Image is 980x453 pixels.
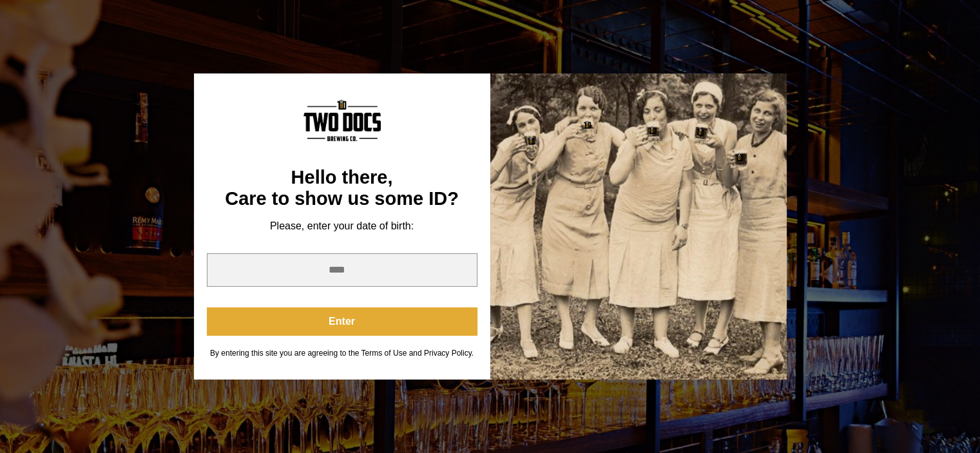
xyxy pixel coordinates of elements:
input: year [207,253,477,287]
div: By entering this site you are agreeing to the Terms of Use and Privacy Policy. [207,349,477,358]
div: Please, enter your date of birth: [207,220,477,233]
img: Content Logo [303,99,381,141]
div: Hello there, Care to show us some ID? [207,167,477,210]
button: Enter [207,307,477,336]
